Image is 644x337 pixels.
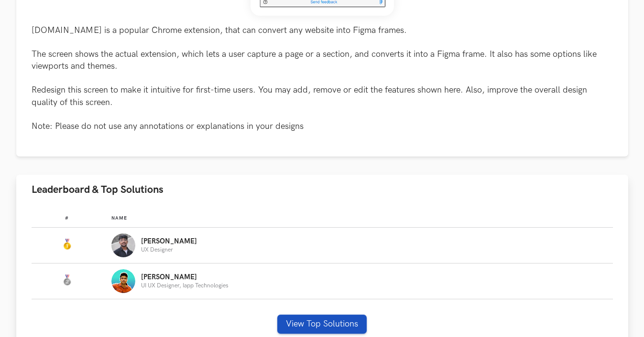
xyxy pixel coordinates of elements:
[141,238,197,245] p: [PERSON_NAME]
[65,215,69,221] span: #
[16,175,628,205] button: Leaderboard & Top Solutions
[277,315,367,334] button: View Top Solutions
[111,233,135,257] img: Profile photo
[141,247,197,253] p: UX Designer
[61,239,73,250] img: Gold Medal
[111,269,135,293] img: Profile photo
[141,283,229,289] p: UI UX Designer, Iapp Technologies
[141,274,229,281] p: [PERSON_NAME]
[32,208,613,299] table: Leaderboard
[32,183,164,196] span: Leaderboard & Top Solutions
[61,274,73,286] img: Silver Medal
[111,215,127,221] span: Name
[32,24,613,133] p: [DOMAIN_NAME] is a popular Chrome extension, that can convert any website into Figma frames. The ...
